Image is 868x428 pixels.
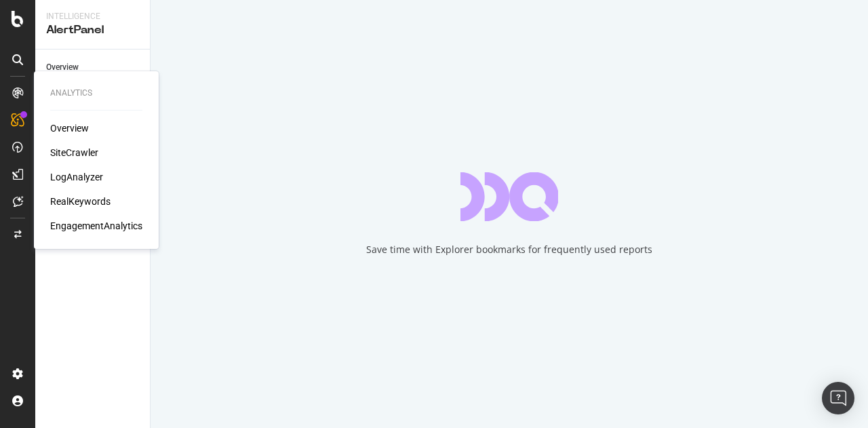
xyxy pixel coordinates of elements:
div: Analytics [50,87,142,99]
div: Overview [46,60,79,75]
a: SiteCrawler [50,146,98,159]
a: Overview [50,121,89,135]
a: RealKeywords [50,195,111,208]
div: Save time with Explorer bookmarks for frequently used reports [366,243,652,256]
a: LogAnalyzer [50,170,103,184]
div: Intelligence [46,11,139,22]
a: EngagementAnalytics [50,219,142,233]
div: animation [460,172,558,221]
div: AlertPanel [46,22,139,38]
a: Overview [46,60,140,75]
div: Open Intercom Messenger [822,382,854,414]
